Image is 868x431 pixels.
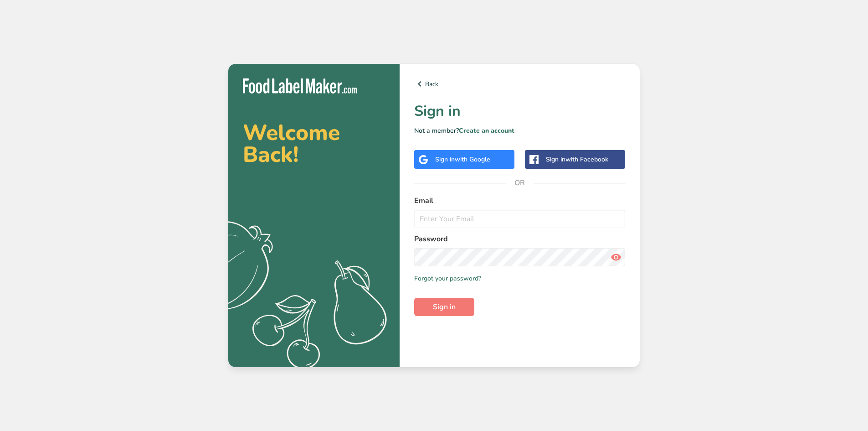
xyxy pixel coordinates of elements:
h2: Welcome Back! [243,122,385,166]
a: Create an account [459,126,514,135]
span: with Google [455,155,490,164]
button: Sign in [414,298,474,316]
label: Password [414,234,625,244]
div: Sign in [435,155,490,164]
a: Forgot your password? [414,274,481,283]
span: Sign in [433,301,456,312]
h1: Sign in [414,100,625,122]
input: Enter Your Email [414,210,625,228]
label: Email [414,195,625,206]
a: Back [414,78,625,89]
span: with Facebook [565,155,608,164]
div: Sign in [546,155,608,164]
img: Food Label Maker [243,78,357,93]
span: OR [506,169,534,197]
p: Not a member? [414,126,625,135]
